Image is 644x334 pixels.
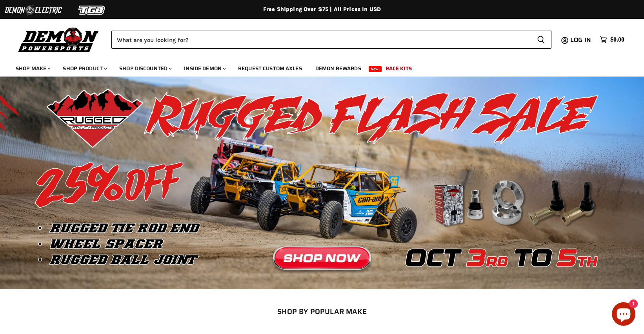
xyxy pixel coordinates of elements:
[57,60,112,77] a: Shop Product
[609,302,638,328] inbox-online-store-chat: Shopify online store chat
[8,6,636,13] div: Free Shipping Over $75 | All Prices In USD
[111,31,551,49] form: Product
[111,31,531,49] input: Search
[570,35,591,45] span: Log in
[4,3,63,18] img: Demon Electric Logo 2
[10,60,55,77] a: Shop Make
[16,26,102,53] img: Demon Powersports
[113,60,176,77] a: Shop Discounted
[309,60,367,77] a: Demon Rewards
[63,3,122,18] img: TGB Logo 2
[18,307,626,316] h2: SHOP BY POPULAR MAKE
[531,31,551,49] button: Search
[596,34,628,46] a: $0.00
[10,57,622,77] ul: Main menu
[567,37,596,44] a: Log in
[178,60,231,77] a: Inside Demon
[369,66,382,72] span: New!
[232,60,308,77] a: Request Custom Axles
[610,36,624,44] span: $0.00
[380,60,418,77] a: Race Kits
